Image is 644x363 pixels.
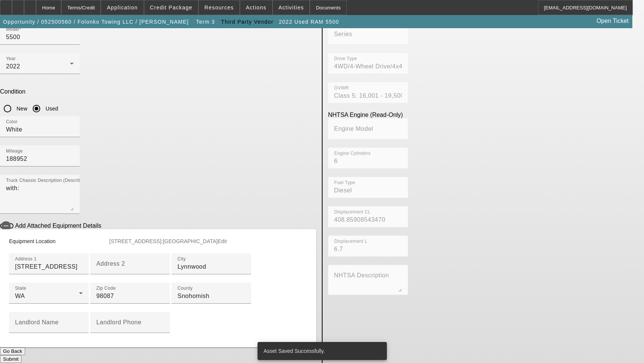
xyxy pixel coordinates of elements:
[14,222,101,229] label: Add Attached Equipment Details
[15,286,26,291] mat-label: State
[96,260,125,267] mat-label: Address 2
[3,19,189,25] span: Opportunity / 052500560 / Folonko Towing LLC / [PERSON_NAME]
[279,5,304,11] span: Activities
[177,257,186,262] mat-label: City
[150,5,192,11] span: Credit Package
[6,63,20,70] span: 2022
[6,56,16,61] mat-label: Year
[15,105,27,112] label: New
[15,293,25,299] span: WA
[6,178,133,183] mat-label: Truck Chassis Description (Describe the truck chassis only)
[334,210,371,215] mat-label: Displacement CL
[277,15,341,29] button: 2022 Used RAM 5500
[101,0,143,15] button: Application
[221,19,273,25] span: Third Party Vendor
[219,15,275,29] button: Third Party Vendor
[194,15,218,29] button: Term 3
[6,149,23,154] mat-label: Mileage
[196,19,215,25] span: Term 3
[96,286,116,291] mat-label: Zip Code
[334,56,357,61] mat-label: Drive Type
[246,5,267,11] span: Actions
[334,180,355,185] mat-label: Fuel Type
[199,0,239,15] button: Resources
[44,105,58,112] label: Used
[279,19,339,25] span: 2022 Used RAM 5500
[96,319,141,325] mat-label: Landlord Phone
[9,238,56,244] span: Equipment Location
[334,86,349,91] mat-label: GVWR
[334,31,352,37] mat-label: Series
[334,239,367,244] mat-label: Displacement L
[273,0,310,15] button: Activities
[205,5,234,11] span: Resources
[144,0,198,15] button: Credit Package
[258,342,384,360] div: Asset Saved Successfully.
[177,286,192,291] mat-label: County
[218,238,227,244] span: Edit
[109,238,218,244] span: [STREET_ADDRESS]:[GEOGRAPHIC_DATA]
[240,0,272,15] button: Actions
[15,257,36,262] mat-label: Address 1
[334,151,371,156] mat-label: Engine Cylinders
[334,126,373,132] mat-label: Engine Model
[6,27,19,32] mat-label: Model
[594,15,632,27] a: Open Ticket
[6,119,18,124] mat-label: Color
[15,319,59,325] mat-label: Landlord Name
[107,5,138,11] span: Application
[334,272,389,278] mat-label: NHTSA Description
